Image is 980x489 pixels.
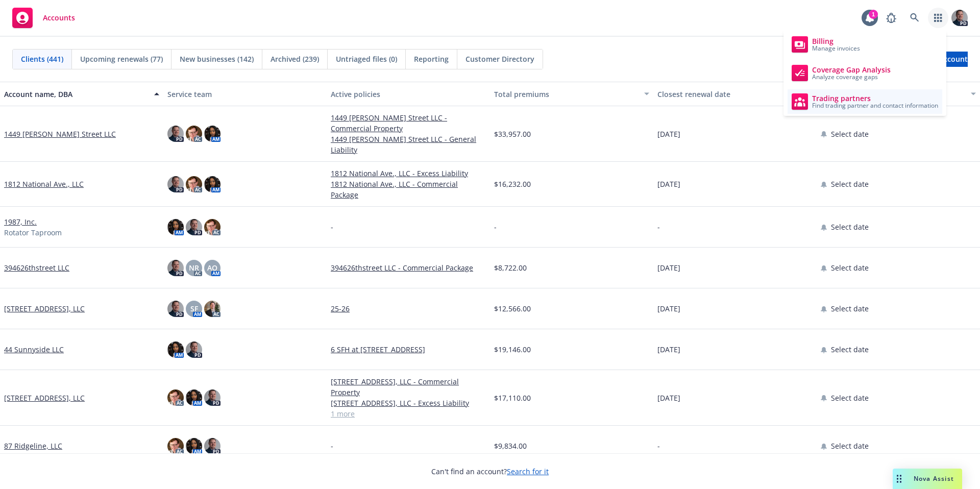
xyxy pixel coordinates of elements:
span: Untriaged files (0) [336,54,397,64]
span: Nova Assist [914,474,954,483]
span: Analyze coverage gaps [812,74,891,80]
img: photo [204,389,220,406]
span: - [331,441,333,451]
img: photo [204,301,220,317]
span: SF [190,303,198,314]
span: AO [207,262,217,273]
img: photo [186,219,202,235]
span: [DATE] [657,303,680,314]
span: [DATE] [657,129,680,139]
img: photo [167,341,184,358]
a: Coverage Gap Analysis [788,61,942,85]
img: photo [186,126,202,142]
a: [STREET_ADDRESS], LLC [4,303,85,314]
a: 1449 [PERSON_NAME] Street LLC - General Liability [331,134,486,155]
button: Service team [163,82,327,106]
span: $12,566.00 [494,303,531,314]
span: Select date [831,262,869,273]
span: $8,722.00 [494,262,527,273]
img: photo [204,176,220,192]
div: Total premiums [494,89,638,100]
img: photo [186,341,202,358]
img: photo [186,438,202,454]
a: 394626thstreet LLC - Commercial Package [331,262,486,273]
img: photo [186,176,202,192]
span: Upcoming renewals (77) [80,54,163,64]
span: Select date [831,303,869,314]
div: 1 [869,10,878,19]
span: Select date [831,129,869,139]
span: - [331,222,333,232]
img: photo [204,438,220,454]
div: Service team [167,89,323,100]
span: Select date [831,344,869,355]
span: [DATE] [657,393,680,403]
a: [STREET_ADDRESS], LLC - Commercial Property [331,376,486,398]
span: Archived (239) [271,54,319,64]
span: Coverage Gap Analysis [812,66,891,74]
img: photo [951,10,968,26]
a: 1449 [PERSON_NAME] Street LLC [4,129,116,139]
button: Total premiums [490,82,653,106]
img: photo [167,260,184,276]
span: $17,110.00 [494,393,531,403]
a: 1812 National Ave., LLC - Commercial Package [331,179,486,200]
img: photo [167,176,184,192]
span: $9,834.00 [494,441,527,451]
a: 25-26 [331,303,486,314]
span: Trading partners [812,94,938,103]
span: New businesses (142) [180,54,254,64]
span: [DATE] [657,262,680,273]
a: [STREET_ADDRESS], LLC [4,393,85,403]
a: [STREET_ADDRESS], LLC - Excess Liability [331,398,486,408]
span: Find trading partner and contact information [812,103,938,109]
a: Search [904,8,925,28]
img: photo [186,389,202,406]
a: 1812 National Ave., LLC - Excess Liability [331,168,486,179]
span: [DATE] [657,344,680,355]
a: Report a Bug [881,8,901,28]
span: - [657,222,660,232]
span: - [494,222,497,232]
span: NR [189,262,199,273]
span: $33,957.00 [494,129,531,139]
a: Billing [788,32,942,57]
a: Search for it [507,467,549,476]
span: Select date [831,179,869,189]
span: Manage invoices [812,45,860,52]
span: Billing [812,37,860,45]
a: 394626thstreet LLC [4,262,69,273]
span: - [657,441,660,451]
span: Can't find an account? [431,466,549,477]
img: photo [204,219,220,235]
a: 1449 [PERSON_NAME] Street LLC - Commercial Property [331,112,486,134]
span: Select date [831,393,869,403]
span: [DATE] [657,179,680,189]
img: photo [167,219,184,235]
img: photo [204,126,220,142]
span: Accounts [43,14,75,22]
a: Switch app [928,8,948,28]
a: Trading partners [788,89,942,114]
span: Select date [831,222,869,232]
img: photo [167,301,184,317]
a: 44 Sunnyside LLC [4,344,64,355]
a: 1987, Inc. [4,216,37,227]
img: photo [167,126,184,142]
img: photo [167,438,184,454]
span: Reporting [414,54,449,64]
a: Accounts [8,4,79,32]
button: Closest renewal date [653,82,817,106]
div: Active policies [331,89,486,100]
a: 6 SFH at [STREET_ADDRESS] [331,344,486,355]
img: photo [167,389,184,406]
a: 87 Ridgeline, LLC [4,441,62,451]
span: Rotator Taproom [4,227,62,238]
a: 1 more [331,408,486,419]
